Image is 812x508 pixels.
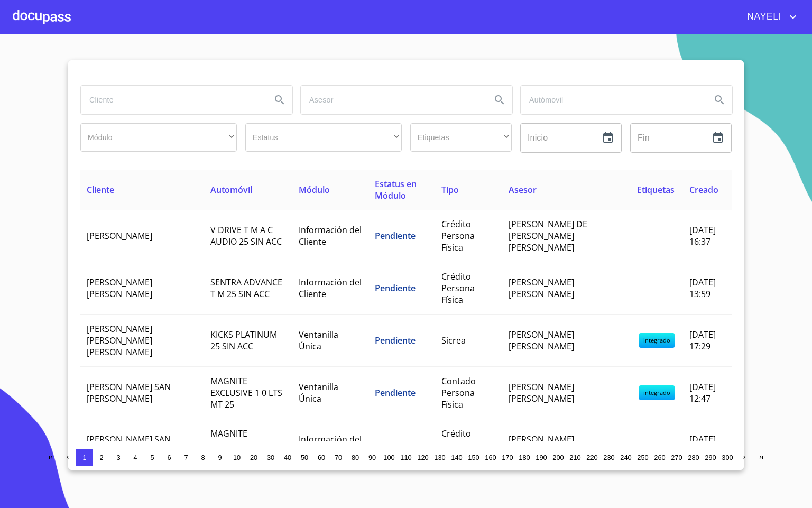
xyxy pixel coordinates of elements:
[651,449,668,466] button: 260
[414,449,431,466] button: 120
[441,375,476,410] span: Contado Persona Física
[299,276,362,300] span: Información del Cliente
[347,449,364,466] button: 80
[87,381,171,404] span: [PERSON_NAME] SAN [PERSON_NAME]
[702,449,719,466] button: 290
[668,449,685,466] button: 270
[398,449,414,466] button: 110
[567,449,584,466] button: 210
[509,381,574,404] span: [PERSON_NAME] [PERSON_NAME]
[375,230,416,242] span: Pendiente
[93,449,110,466] button: 2
[381,449,398,466] button: 100
[299,381,338,404] span: Ventanilla Única
[719,449,736,466] button: 300
[364,449,381,466] button: 90
[245,449,262,466] button: 20
[487,87,512,113] button: Search
[99,454,103,461] span: 2
[601,449,617,466] button: 230
[434,454,445,461] span: 130
[639,385,675,400] span: integrado
[211,449,228,466] button: 9
[485,454,496,461] span: 160
[267,454,274,461] span: 30
[552,454,564,461] span: 200
[299,224,362,247] span: Información del Cliente
[441,184,459,196] span: Tipo
[144,449,161,466] button: 5
[586,454,597,461] span: 220
[195,449,211,466] button: 8
[465,449,482,466] button: 150
[313,449,330,466] button: 60
[441,335,466,346] span: Sicrea
[335,454,342,461] span: 70
[441,428,475,463] span: Crédito Persona Física
[689,381,716,404] span: [DATE] 12:47
[689,276,716,300] span: [DATE] 13:59
[509,184,537,196] span: Asesor
[210,276,282,300] span: SENTRA ADVANCE T M 25 SIN ACC
[550,449,567,466] button: 200
[685,449,702,466] button: 280
[279,449,296,466] button: 40
[184,454,188,461] span: 7
[521,86,703,114] input: search
[519,454,530,461] span: 180
[127,449,144,466] button: 4
[87,276,152,300] span: [PERSON_NAME] [PERSON_NAME]
[161,449,178,466] button: 6
[296,449,313,466] button: 50
[637,184,675,196] span: Etiquetas
[654,454,665,461] span: 260
[133,454,137,461] span: 4
[707,87,732,113] button: Search
[722,454,733,461] span: 300
[705,454,716,461] span: 290
[201,454,205,461] span: 8
[603,454,614,461] span: 230
[375,439,416,451] span: Pendiente
[482,449,499,466] button: 160
[210,375,282,410] span: MAGNITE EXCLUSIVE 1 0 LTS MT 25
[509,329,574,352] span: [PERSON_NAME] [PERSON_NAME]
[739,8,787,25] span: NAYELI
[262,449,279,466] button: 30
[167,454,171,461] span: 6
[116,454,120,461] span: 3
[368,454,376,461] span: 90
[400,454,411,461] span: 110
[569,454,580,461] span: 210
[448,449,465,466] button: 140
[318,454,325,461] span: 60
[536,454,547,461] span: 190
[689,433,716,457] span: [DATE] 12:41
[375,387,416,399] span: Pendiente
[671,454,682,461] span: 270
[82,454,86,461] span: 1
[417,454,428,461] span: 120
[509,433,574,457] span: [PERSON_NAME] [PERSON_NAME]
[499,449,516,466] button: 170
[233,454,241,461] span: 10
[375,178,417,201] span: Estatus en Módulo
[210,224,282,247] span: V DRIVE T M A C AUDIO 25 SIN ACC
[617,449,634,466] button: 240
[178,449,195,466] button: 7
[87,433,171,457] span: [PERSON_NAME] SAN [PERSON_NAME]
[688,454,699,461] span: 280
[689,184,718,196] span: Creado
[383,454,394,461] span: 100
[375,335,416,346] span: Pendiente
[210,329,277,352] span: KICKS PLATINUM 25 SIN ACC
[516,449,533,466] button: 180
[150,454,154,461] span: 5
[76,449,93,466] button: 1
[301,454,308,461] span: 50
[431,449,448,466] button: 130
[634,449,651,466] button: 250
[689,224,716,247] span: [DATE] 16:37
[375,282,416,294] span: Pendiente
[87,323,152,358] span: [PERSON_NAME] [PERSON_NAME] [PERSON_NAME]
